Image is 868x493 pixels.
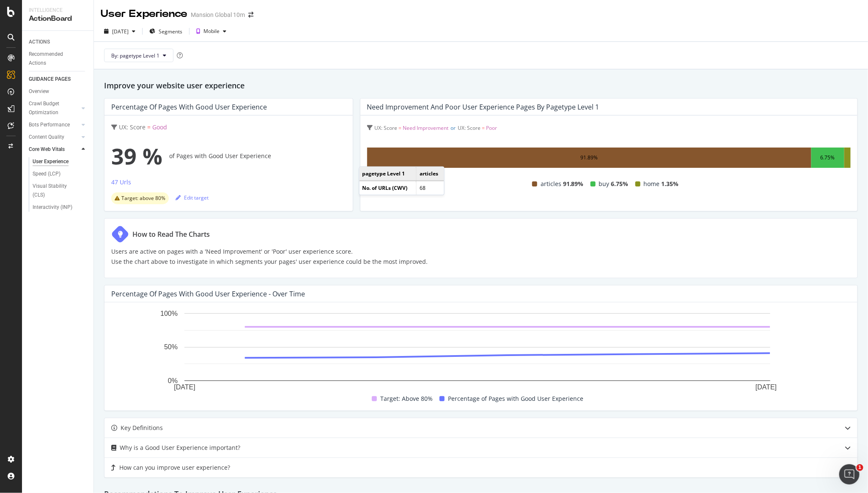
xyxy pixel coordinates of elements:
[29,75,71,84] div: GUIDANCE PAGES
[29,50,80,68] div: Recommended Actions
[359,167,416,181] td: pagetype Level 1
[111,52,159,59] span: By: pagetype Level 1
[119,123,146,131] span: UX: Score
[111,192,169,204] div: warning label
[104,79,858,91] h2: Improve your website user experience
[160,310,178,317] text: 100%
[119,463,230,473] div: How can you improve user experience?
[111,246,428,267] p: Users are active on pages with a 'Need Improvement' or 'Poor' user experience score. Use the char...
[104,49,173,62] button: By: pagetype Level 1
[101,25,139,38] button: [DATE]
[29,87,88,96] a: Overview
[164,344,178,351] text: 50%
[448,394,583,404] span: Percentage of Pages with Good User Experience
[29,133,79,142] a: Content Quality
[399,124,402,131] span: =
[121,196,165,201] span: Target: above 80%
[611,179,629,189] span: 6.75%
[29,133,64,142] div: Content Quality
[132,229,210,239] div: How to Read The Charts
[29,50,88,68] a: Recommended Actions
[29,38,50,47] div: ACTIONS
[403,124,449,131] span: Need Improvement
[29,145,65,154] div: Core Web Vitals
[29,99,79,117] a: Crawl Budget Optimization
[380,394,433,404] span: Target: Above 80%
[416,167,444,181] td: articles
[580,153,598,163] div: 91.89%
[33,182,88,200] a: Visual Stability (CLS)
[375,124,398,131] span: UX: Score
[111,139,162,173] span: 39 %
[33,182,79,200] div: Visual Stability (CLS)
[755,384,777,391] text: [DATE]
[111,178,131,186] div: 47 Urls
[33,170,88,178] a: Speed (LCP)
[168,377,178,384] text: 0%
[482,124,485,131] span: =
[367,103,599,111] div: Need Improvement and Poor User Experience Pages by pagetype Level 1
[644,179,660,189] span: home
[29,99,73,117] div: Crawl Budget Optimization
[29,7,87,14] div: Intelligence
[486,124,497,131] span: Poor
[152,123,167,131] span: Good
[29,121,70,129] div: Bots Performance
[662,179,679,189] span: 1.35%
[33,157,69,166] div: User Experience
[121,423,163,433] div: Key Definitions
[451,124,456,131] span: or
[248,12,253,18] div: arrow-right-arrow-left
[839,464,860,485] iframe: Intercom live chat
[29,121,79,129] a: Bots Performance
[193,25,230,38] button: Mobile
[29,87,49,96] div: Overview
[33,170,60,178] div: Speed (LCP)
[146,25,186,38] button: Segments
[112,28,129,35] div: [DATE]
[101,7,187,21] div: User Experience
[111,290,305,298] div: Percentage of Pages with Good User Experience - Over Time
[174,384,195,391] text: [DATE]
[857,464,863,471] span: 1
[120,443,240,453] div: Why is a Good User Experience important?
[111,177,131,191] button: 47 Urls
[29,14,87,24] div: ActionBoard
[111,103,267,111] div: Percentage of Pages with Good User Experience
[33,203,72,212] div: Interactivity (INP)
[33,203,88,212] a: Interactivity (INP)
[29,75,88,84] a: GUIDANCE PAGES
[458,124,481,131] span: UX: Score
[563,179,584,189] span: 91.89%
[33,157,88,166] a: User Experience
[29,38,88,47] a: ACTIONS
[111,309,843,394] svg: A chart.
[203,29,220,34] div: Mobile
[147,123,151,131] span: =
[821,153,835,163] div: 6.75%
[111,139,346,173] div: of Pages with Good User Experience
[599,179,610,189] span: buy
[29,145,79,154] a: Core Web Vitals
[159,28,182,35] span: Segments
[176,191,209,204] button: Edit target
[191,11,245,19] div: Mansion Global 10m
[176,194,209,201] div: Edit target
[416,181,444,195] td: 68
[541,179,561,189] span: articles
[359,181,416,195] td: No. of URLs (CWV)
